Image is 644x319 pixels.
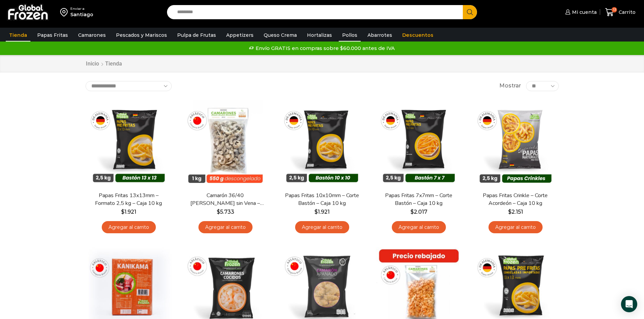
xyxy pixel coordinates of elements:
a: Inicio [86,60,99,68]
h1: Tienda [105,60,122,67]
a: Agregar al carrito: “Papas Fritas Crinkle - Corte Acordeón - Caja 10 kg” [488,221,543,234]
bdi: 2.151 [508,209,523,215]
a: Pulpa de Frutas [174,29,219,42]
a: Agregar al carrito: “Papas Fritas 10x10mm - Corte Bastón - Caja 10 kg” [295,221,349,234]
a: Agregar al carrito: “Papas Fritas 13x13mm - Formato 2,5 kg - Caja 10 kg” [102,221,156,234]
span: Mi cuenta [570,9,597,16]
a: Hortalizas [304,29,335,42]
span: 13 [612,7,617,12]
a: Camarón 36/40 [PERSON_NAME] sin Vena – Bronze – Caja 10 kg [186,192,264,207]
a: Papas Fritas [34,29,71,42]
img: address-field-icon.svg [60,6,70,18]
a: Papas Fritas 10x10mm – Corte Bastón – Caja 10 kg [283,192,361,207]
a: Queso Crema [260,29,300,42]
a: Papas Fritas 13x13mm – Formato 2,5 kg – Caja 10 kg [90,192,167,207]
bdi: 5.733 [217,209,234,215]
a: 13 Carrito [603,4,637,20]
a: Pescados y Mariscos [113,29,170,42]
span: $ [121,209,124,215]
a: Tienda [6,29,30,42]
div: Santiago [70,11,93,18]
button: Search button [463,5,477,19]
a: Papas Fritas Crinkle – Corte Acordeón – Caja 10 kg [476,192,554,207]
span: Mostrar [499,82,521,90]
a: Agregar al carrito: “Papas Fritas 7x7mm - Corte Bastón - Caja 10 kg” [392,221,446,234]
div: Open Intercom Messenger [621,296,637,312]
a: Abarrotes [364,29,396,42]
nav: Breadcrumb [86,60,122,68]
bdi: 1.921 [314,209,330,215]
a: Mi cuenta [564,5,597,19]
div: Enviar a [70,6,93,11]
span: $ [217,209,220,215]
bdi: 1.921 [121,209,136,215]
a: Papas Fritas 7x7mm – Corte Bastón – Caja 10 kg [380,192,457,207]
a: Pollos [339,29,361,42]
span: $ [508,209,511,215]
a: Agregar al carrito: “Camarón 36/40 Crudo Pelado sin Vena - Bronze - Caja 10 kg” [198,221,253,234]
a: Appetizers [223,29,257,42]
span: Carrito [617,9,636,16]
span: $ [410,209,414,215]
bdi: 2.017 [410,209,427,215]
span: $ [314,209,318,215]
a: Camarones [75,29,109,42]
a: Descuentos [399,29,437,42]
select: Pedido de la tienda [86,81,172,91]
